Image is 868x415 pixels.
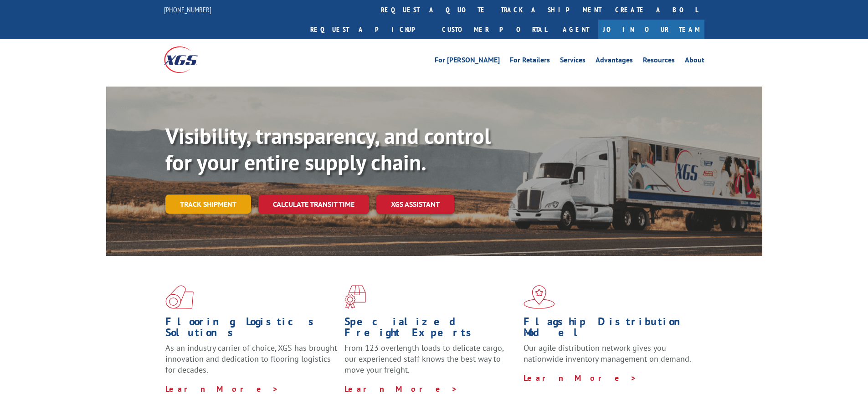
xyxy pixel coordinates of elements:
p: From 123 overlength loads to delicate cargo, our experienced staff knows the best way to move you... [344,343,517,383]
b: Visibility, transparency, and control for your entire supply chain. [165,122,491,176]
a: [PHONE_NUMBER] [164,5,211,14]
a: XGS ASSISTANT [376,195,454,214]
a: Join Our Team [598,20,704,39]
a: Services [560,56,586,67]
a: Learn More > [344,384,458,394]
img: xgs-icon-focused-on-flooring-red [344,285,366,309]
img: xgs-icon-flagship-distribution-model-red [524,285,555,309]
h1: Flagship Distribution Model [524,316,696,343]
a: For Retailers [510,56,550,67]
a: Learn More > [165,384,279,394]
a: About [685,56,704,67]
h1: Specialized Freight Experts [344,316,517,343]
a: Customer Portal [435,20,554,39]
a: Learn More > [524,373,637,383]
a: Resources [643,56,675,67]
h1: Flooring Logistics Solutions [165,316,338,343]
a: Request a pickup [303,20,435,39]
a: Track shipment [165,195,251,214]
span: Our agile distribution network gives you nationwide inventory management on demand. [524,343,691,364]
a: For [PERSON_NAME] [435,56,500,67]
img: xgs-icon-total-supply-chain-intelligence-red [165,285,194,309]
a: Agent [554,20,598,39]
a: Advantages [596,56,633,67]
a: Calculate transit time [258,195,369,214]
span: As an industry carrier of choice, XGS has brought innovation and dedication to flooring logistics... [165,343,337,375]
